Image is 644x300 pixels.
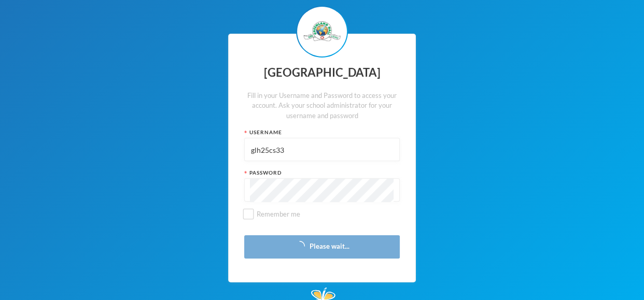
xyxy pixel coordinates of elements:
div: Fill in your Username and Password to access your account. Ask your school administrator for your... [244,91,400,121]
div: [GEOGRAPHIC_DATA] [244,63,400,83]
div: Password [244,169,400,177]
button: Please wait... [244,235,400,259]
span: Remember me [253,210,304,218]
i: icon: loading [295,241,305,251]
div: Username [244,128,400,136]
